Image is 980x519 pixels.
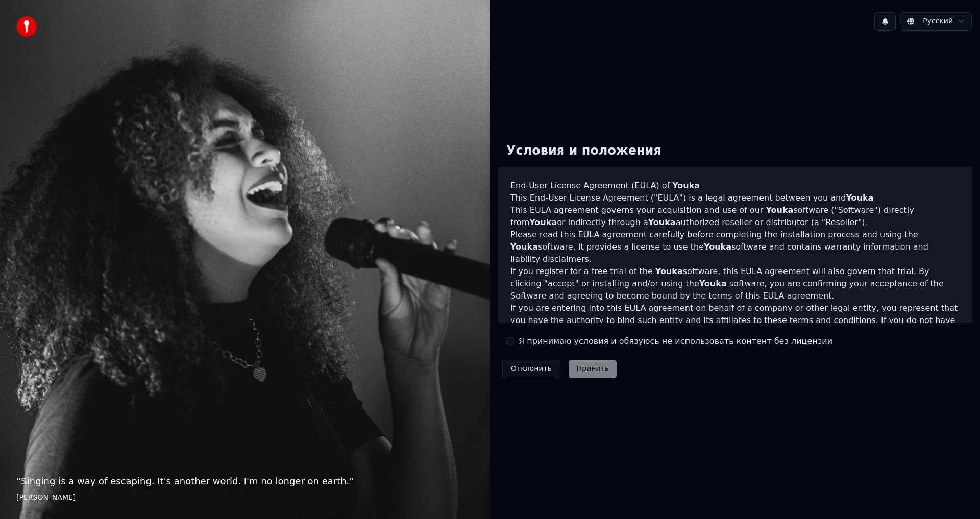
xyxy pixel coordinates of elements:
[699,279,727,288] span: Youka
[648,217,676,227] span: Youka
[529,217,557,227] span: Youka
[655,266,683,276] span: Youka
[510,302,960,351] p: If you are entering into this EULA agreement on behalf of a company or other legal entity, you re...
[510,265,960,302] p: If you register for a free trial of the software, this EULA agreement will also govern that trial...
[498,135,670,167] div: Условия и положения
[502,360,560,378] button: Отклонить
[16,16,37,37] img: youka
[704,242,731,252] span: Youka
[510,192,960,204] p: This End-User License Agreement ("EULA") is a legal agreement between you and
[846,193,873,203] span: Youka
[510,229,960,265] p: Please read this EULA agreement carefully before completing the installation process and using th...
[510,242,538,252] span: Youka
[16,492,474,503] footer: [PERSON_NAME]
[519,335,832,348] label: Я принимаю условия и обязуюсь не использовать контент без лицензии
[672,181,700,190] span: Youka
[510,204,960,229] p: This EULA agreement governs your acquisition and use of our software ("Software") directly from o...
[766,205,793,215] span: Youka
[16,474,474,488] p: “ Singing is a way of escaping. It's another world. I'm no longer on earth. ”
[510,180,960,192] h3: End-User License Agreement (EULA) of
